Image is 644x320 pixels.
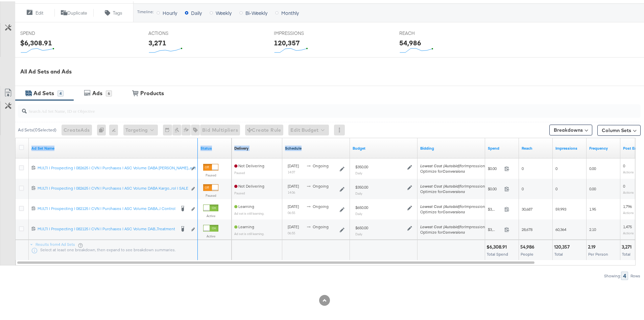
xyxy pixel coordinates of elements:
div: Showing: [604,272,621,277]
div: $650.00 [355,204,368,209]
a: The number of times your ad was served. On mobile apps an ad is counted as served the first time ... [555,144,584,150]
div: Optimize for [420,228,487,234]
div: Ad Sets ( 0 Selected) [18,126,56,132]
span: Learning [234,202,254,208]
span: for Impressions [420,202,487,208]
span: 2.10 [589,226,596,231]
span: ACTIONS [148,29,199,35]
em: Lowest Cost (Autobid) [420,202,460,208]
span: ongoing [313,182,329,187]
span: for Impressions [420,223,487,228]
a: MULTI | Prospecting | 082625 | CVN | Purchases | ASC Volume DABA [PERSON_NAME]...ent | SALE [38,164,187,171]
a: Reflects the ability of your Ad Set to achieve delivery based on ad states, schedule and budget. [234,144,248,150]
div: $6,308.91 [20,37,52,46]
span: $0.00 [488,165,502,170]
span: SPEND [20,29,71,35]
span: 0 [623,162,625,167]
div: 3,271 [622,242,634,249]
span: ongoing [313,223,329,228]
span: Monthly [281,8,299,15]
span: Bi-Weekly [245,8,267,15]
a: The total amount spent to date. [488,144,516,150]
span: Total [554,250,563,255]
em: Lowest Cost (Autobid) [420,182,460,187]
span: 59,993 [555,205,566,210]
span: REACH [399,29,450,35]
button: Column Sets [597,124,641,134]
div: MULTI | Prospecting | 082125 | CVN | Purchases | ASC Volume DAB...Treatment [38,225,175,230]
button: Breakdowns [549,123,592,134]
sub: Daily [355,210,362,214]
div: $350.00 [355,183,368,189]
span: $3,162.02 [488,205,502,210]
span: ongoing [313,162,329,167]
span: 1,475 [623,223,632,228]
label: Paused [203,192,218,196]
div: Timeline: [137,8,154,13]
span: 0 [522,165,524,170]
a: MULTI | Prospecting | 082625 | CVN | Purchases | ASC Volume DABA Kargo...rol | SALE [38,184,187,191]
span: Learning [234,223,254,228]
label: Paused [203,172,218,176]
div: 0 [97,123,109,134]
sub: Actions [623,169,634,173]
div: 3,271 [148,37,166,46]
div: Ad Sets [33,88,54,96]
a: MULTI | Prospecting | 082125 | CVN | Purchases | ASC Volume DABA...| Control [38,205,175,212]
span: 0.00 [589,165,596,170]
div: 6 [106,89,112,95]
button: Duplicate [54,7,94,16]
span: 60,364 [555,226,566,231]
span: [DATE] [288,182,299,187]
div: 54,986 [399,37,421,46]
sub: 06:55 [288,230,295,234]
span: 0.00 [589,185,596,190]
sub: Paused [234,190,245,194]
div: Optimize for [420,167,487,173]
div: Delivery [234,144,248,150]
span: for Impressions [420,182,487,187]
span: People [521,250,533,255]
span: [DATE] [288,162,299,167]
span: [DATE] [288,223,299,228]
span: [DATE] [288,202,299,208]
span: 0 [555,185,557,190]
sub: Actions [623,189,634,193]
em: Conversions [443,167,465,172]
sub: Ad set is still learning. [234,230,264,234]
span: 1.95 [589,205,596,210]
sub: Paused [234,169,245,173]
span: Duplicate [67,8,87,15]
a: The number of people your ad was served to. [522,144,550,150]
div: Optimize for [420,188,487,193]
sub: Daily [355,231,362,235]
a: Shows your bid and optimisation settings for this Ad Set. [420,144,482,150]
span: Not Delivering [234,162,264,167]
a: Shows the current state of your Ad Set. [200,144,229,150]
sub: 06:55 [288,209,295,213]
div: 4 [57,89,64,95]
span: IMPRESSIONS [274,29,325,35]
sub: Daily [355,170,362,174]
span: 1,796 [623,202,632,208]
span: Weekly [216,8,232,15]
span: 28,678 [522,226,532,231]
div: MULTI | Prospecting | 082125 | CVN | Purchases | ASC Volume DABA...| Control [38,205,175,210]
div: 2.19 [588,242,598,249]
div: Products [140,88,164,96]
span: Not Delivering [234,182,264,187]
span: $0.00 [488,185,502,190]
span: Daily [191,8,202,15]
span: Total Spend [487,250,508,255]
em: Lowest Cost (Autobid) [420,223,460,228]
span: Per Person [588,250,608,255]
button: Tags [94,7,133,16]
div: Ads [92,88,102,96]
label: Active [203,233,218,237]
a: Your Ad Set name. [31,144,195,150]
span: Hourly [163,8,177,15]
label: Active [203,212,218,217]
em: Conversions [443,228,465,233]
div: $350.00 [355,163,368,168]
div: MULTI | Prospecting | 082625 | CVN | Purchases | ASC Volume DABA Kargo...rol | SALE [38,184,187,190]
